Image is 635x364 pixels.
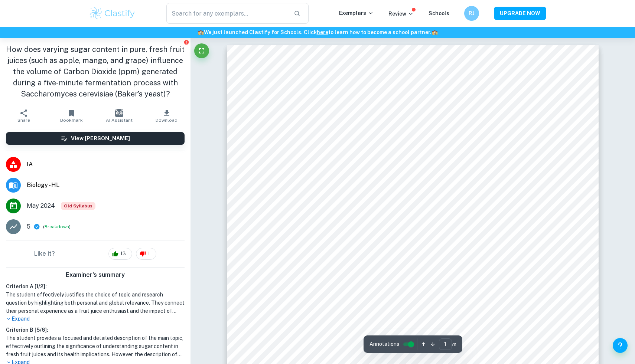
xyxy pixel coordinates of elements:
h6: Criterion B [ 5 / 6 ]: [6,326,185,334]
button: Fullscreen [194,43,209,58]
img: Clastify logo [89,6,136,21]
span: Old Syllabus [61,202,95,210]
a: here [317,29,328,35]
h6: RJ [468,9,476,17]
span: 13 [116,250,130,258]
img: AI Assistant [115,109,123,117]
p: Exemplars [339,9,374,17]
span: / 11 [452,341,456,348]
span: 🏫 [432,29,438,35]
span: 1 [144,250,154,258]
span: Share [17,118,30,123]
h6: View [PERSON_NAME] [71,134,130,142]
input: Search for any exemplars... [166,3,288,24]
h6: We just launched Clastify for Schools. Click to learn how to become a school partner. [1,28,634,36]
h1: The student provides a focused and detailed description of the main topic, effectively outlining ... [6,334,185,358]
h6: Criterion A [ 1 / 2 ]: [6,282,185,291]
button: View [PERSON_NAME] [6,132,185,145]
button: AI Assistant [95,105,143,126]
button: Breakdown [45,223,69,230]
h6: Examiner's summary [3,270,188,279]
button: Report issue [183,39,189,45]
span: AI Assistant [106,118,133,123]
p: Review [388,10,414,18]
span: May 2024 [27,201,55,210]
button: Bookmark [48,105,95,126]
div: Starting from the May 2025 session, the Biology IA requirements have changed. It's OK to refer to... [61,202,95,210]
p: 5 [27,222,30,231]
span: Biology - HL [27,181,185,190]
h1: The student effectively justifies the choice of topic and research question by highlighting both ... [6,291,185,315]
div: 1 [136,248,156,260]
p: Expand [6,315,185,323]
span: Bookmark [60,118,83,123]
button: RJ [464,6,479,21]
div: 13 [108,248,132,260]
button: UPGRADE NOW [494,7,546,20]
h1: How does varying sugar content in pure, fresh fruit juices (such as apple, mango, and grape) infl... [6,44,185,99]
button: Help and Feedback [613,338,628,353]
button: Download [143,105,190,126]
span: Annotations [369,340,399,348]
span: ( ) [43,223,71,230]
span: IA [27,160,185,169]
span: 🏫 [198,29,204,35]
a: Schools [429,10,449,16]
span: Download [156,118,178,123]
h6: Like it? [34,249,55,258]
